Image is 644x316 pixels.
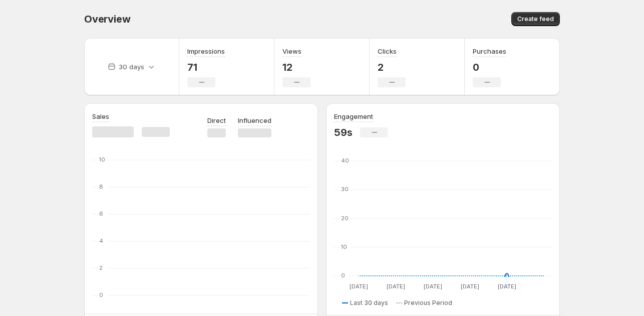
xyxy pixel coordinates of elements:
[473,46,506,56] h3: Purchases
[341,157,349,164] text: 40
[461,283,479,290] text: [DATE]
[378,61,406,73] p: 2
[424,283,442,290] text: [DATE]
[350,283,368,290] text: [DATE]
[119,62,144,72] p: 30 days
[341,215,349,222] text: 20
[187,46,225,56] h3: Impressions
[404,299,452,307] span: Previous Period
[187,61,225,73] p: 71
[99,183,103,190] text: 8
[341,272,345,279] text: 0
[334,126,352,138] p: 59s
[282,61,310,73] p: 12
[517,15,554,23] span: Create feed
[282,46,301,56] h3: Views
[99,264,103,271] text: 2
[207,115,226,125] p: Direct
[99,210,103,217] text: 6
[99,156,105,163] text: 10
[99,237,103,244] text: 4
[84,13,130,25] span: Overview
[473,61,506,73] p: 0
[341,186,349,193] text: 30
[498,283,516,290] text: [DATE]
[341,243,347,250] text: 10
[92,111,109,121] h3: Sales
[99,291,103,298] text: 0
[511,12,560,26] button: Create feed
[238,115,271,125] p: Influenced
[350,299,388,307] span: Last 30 days
[378,46,397,56] h3: Clicks
[387,283,405,290] text: [DATE]
[334,111,373,121] h3: Engagement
